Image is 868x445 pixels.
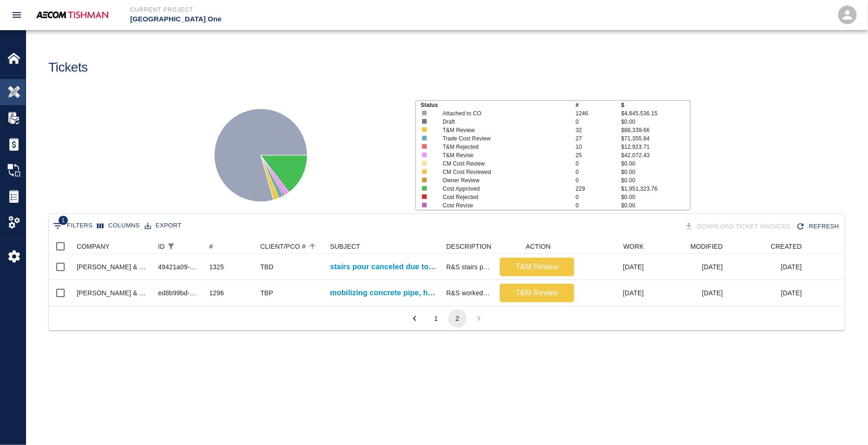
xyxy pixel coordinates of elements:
p: $0.00 [621,168,689,176]
a: mobilizing concrete pipe, hoses and hardware and start assembly and tending concrete pump, mixing... [330,287,437,299]
p: Status [421,101,576,109]
div: 49421a09-a56b-4e95-800f-4701643ff6df [158,262,200,272]
button: Show filters [51,219,95,233]
div: TBD [260,262,273,272]
div: COMPANY [72,239,153,254]
p: $1,951,323.76 [621,185,689,193]
p: T&M Rejected [443,143,563,151]
div: # [209,239,213,254]
div: Roger & Sons Concrete [77,288,149,298]
div: ID [158,239,165,254]
p: Cost Revise [443,201,563,210]
button: open drawer [6,4,28,26]
p: 0 [576,176,621,185]
div: [DATE] [579,254,649,280]
p: Current Project [130,6,484,14]
div: 1 active filter [165,240,178,253]
p: 229 [576,185,621,193]
p: Cost Approved [443,185,563,193]
p: 0 [576,168,621,176]
p: T&M Review [504,287,570,299]
button: Refresh [794,219,843,235]
div: MODIFIED [649,239,728,254]
div: CREATED [728,239,807,254]
button: page 2 [448,309,467,328]
p: 25 [576,151,621,159]
div: CLIENT/PCO # [256,239,325,254]
div: DESCRIPTION [446,239,491,254]
p: Draft [443,118,563,126]
div: ed8b99bd-b8e4-402f-854f-fb960e1abf5b [158,288,200,298]
p: $0.00 [621,159,689,168]
div: [DATE] [579,280,649,306]
p: $42,072.43 [621,151,689,159]
p: 10 [576,143,621,151]
a: stairs pour canceled due to treads not being cut. Staircase #12 level #1 to #0 [330,261,437,272]
p: $0.00 [621,176,689,185]
div: Tickets download in groups of 15 [682,219,795,235]
div: CLIENT/PCO # [260,239,306,254]
div: MODIFIED [690,239,723,254]
p: 0 [576,159,621,168]
p: Trade Cost Review [443,134,563,143]
div: ACTION [526,239,551,254]
p: T&M Review [504,261,570,272]
p: Attached to CO [443,109,563,118]
div: WORK [623,239,644,254]
button: Sort [306,240,319,253]
button: Select columns [95,219,142,233]
p: 32 [576,126,621,134]
div: WORK [579,239,649,254]
p: $0.00 [621,201,689,210]
button: Show filters [165,240,178,253]
p: CM Cost Reviewed [443,168,563,176]
div: CREATED [771,239,802,254]
div: [DATE] [649,280,728,306]
button: Go to previous page [405,309,424,328]
div: R&S stairs pour canceled due to treads not being cut. Staircase #12 level #1 to #0 Breakdown: 1 m... [446,262,490,272]
div: TBP [260,288,273,298]
div: [DATE] [649,254,728,280]
div: ID [153,239,205,254]
p: $0.00 [621,193,689,201]
div: 1325 [209,262,224,272]
button: Go to page 1 [427,309,445,328]
p: Cost Rejected [443,193,563,201]
div: SUBJECT [330,239,360,254]
div: ACTION [495,239,579,254]
p: 0 [576,201,621,210]
p: CM Cost Review [443,159,563,168]
button: Sort [178,240,191,253]
div: Roger & Sons Concrete [77,262,149,272]
p: T&M Review [443,126,563,134]
p: $71,355.84 [621,134,689,143]
p: $0.00 [621,118,689,126]
div: [DATE] [728,280,807,306]
div: DESCRIPTION [442,239,495,254]
p: $ [621,101,689,109]
div: SUBJECT [325,239,442,254]
div: COMPANY [77,239,110,254]
iframe: Chat Widget [822,400,868,445]
div: Refresh the list [794,219,843,235]
p: $88,339.66 [621,126,689,134]
div: [DATE] [728,254,807,280]
p: T&M Revise [443,151,563,159]
nav: pagination navigation [404,309,490,328]
p: # [576,101,621,109]
div: R&S worked on mobilizing concrete pipe, hoses and hardware and start assembly and tending concret... [446,288,490,298]
img: AECOM Tishman [33,8,112,21]
p: 0 [576,193,621,201]
p: $4,845,536.15 [621,109,689,118]
p: 1246 [576,109,621,118]
p: 0 [576,118,621,126]
button: Export [142,219,184,233]
p: [GEOGRAPHIC_DATA] One [130,14,484,25]
div: # [205,239,256,254]
span: 1 [59,216,68,225]
p: $12,923.71 [621,143,689,151]
div: 1296 [209,288,224,298]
